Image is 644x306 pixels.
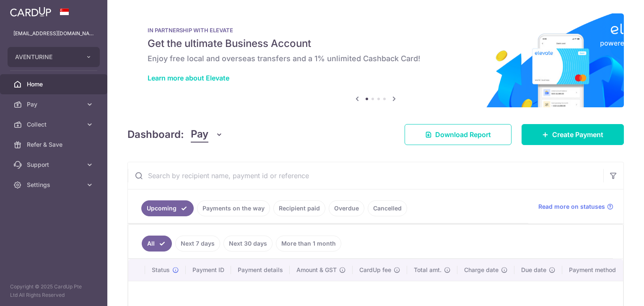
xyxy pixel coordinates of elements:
p: [EMAIL_ADDRESS][DOMAIN_NAME] [13,29,94,38]
th: Payment details [231,259,290,281]
span: Settings [27,181,82,189]
span: Read more on statuses [538,202,605,211]
span: Home [27,80,82,88]
a: Upcoming [141,200,194,216]
span: AVENTURINE [15,53,77,61]
th: Payment ID [186,259,231,281]
button: AVENTURINE [8,47,100,67]
span: Pay [27,100,82,109]
a: Read more on statuses [538,202,613,211]
a: Overdue [329,200,364,216]
a: Payments on the way [197,200,270,216]
a: All [142,236,172,252]
span: Download Report [435,130,491,140]
span: Amount & GST [296,266,337,274]
span: Collect [27,120,82,129]
span: Charge date [464,266,499,274]
input: Search by recipient name, payment id or reference [128,162,603,189]
span: Create Payment [552,130,603,140]
a: Learn more about Elevate [148,74,229,82]
th: Payment method [562,259,626,281]
button: Pay [191,127,223,143]
img: Renovation banner [127,13,624,107]
a: Next 30 days [223,236,273,252]
a: More than 1 month [276,236,341,252]
span: CardUp fee [359,266,391,274]
span: Due date [521,266,546,274]
a: Next 7 days [175,236,220,252]
h6: Enjoy free local and overseas transfers and a 1% unlimited Cashback Card! [148,54,604,64]
a: Create Payment [522,124,624,145]
h4: Dashboard: [127,127,184,142]
a: Download Report [405,124,512,145]
span: Pay [191,127,208,143]
span: Status [152,266,170,274]
a: Recipient paid [273,200,325,216]
h5: Get the ultimate Business Account [148,37,604,50]
a: Cancelled [368,200,407,216]
span: Total amt. [414,266,441,274]
img: CardUp [10,7,51,17]
p: IN PARTNERSHIP WITH ELEVATE [148,27,604,34]
span: Support [27,161,82,169]
span: Refer & Save [27,140,82,149]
